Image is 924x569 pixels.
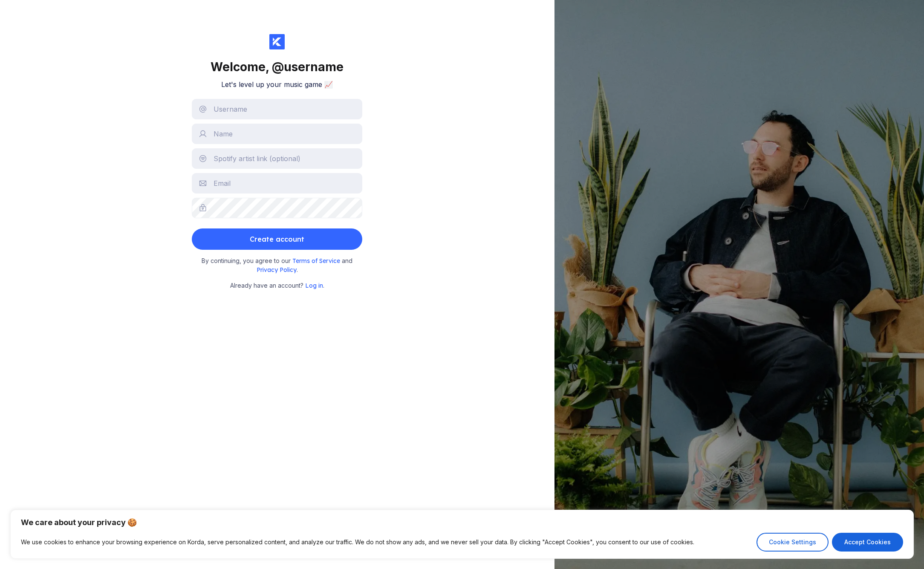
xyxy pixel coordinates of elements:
a: Privacy Policy [257,266,297,273]
span: Terms of Service [292,257,342,265]
span: @ [272,60,284,74]
input: Spotify artist link (optional) [192,148,362,169]
div: Create account [250,231,304,248]
a: Terms of Service [292,257,342,264]
div: Welcome, [211,60,344,74]
button: Create account [192,228,362,250]
input: Username [192,99,362,119]
h2: Let's level up your music game 📈 [221,80,333,89]
input: Email [192,173,362,194]
button: Cookie Settings [757,533,829,552]
p: We care about your privacy 🍪 [21,517,903,528]
small: Already have an account? . [230,281,324,290]
span: username [284,60,344,74]
a: Log in [305,282,323,289]
small: By continuing, you agree to our and . [196,257,358,274]
button: Accept Cookies [832,533,903,552]
span: Privacy Policy [257,266,297,274]
input: Name [192,124,362,144]
p: We use cookies to enhance your browsing experience on Korda, serve personalized content, and anal... [21,537,694,547]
